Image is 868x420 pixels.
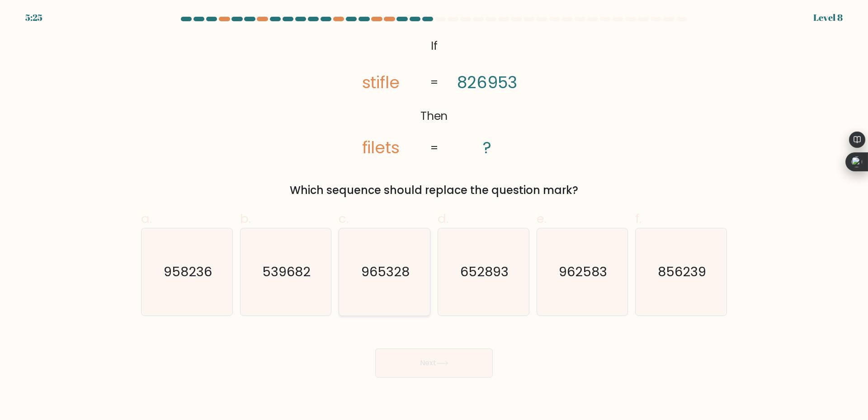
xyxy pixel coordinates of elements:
div: Level 8 [813,11,843,24]
tspan: ? [483,137,491,160]
text: 652893 [460,263,509,281]
tspan: filets [362,136,400,159]
span: a. [141,210,152,227]
text: 539682 [262,263,311,281]
span: b. [240,210,251,227]
text: 958236 [164,263,212,281]
text: 856239 [658,263,706,281]
tspan: If [431,38,438,54]
svg: @import url('[URL][DOMAIN_NAME]); [332,34,536,160]
span: d. [438,210,448,227]
span: c. [339,210,349,227]
div: 5:25 [25,11,42,24]
tspan: 826953 [457,71,517,94]
tspan: Then [420,108,448,124]
tspan: = [430,140,439,156]
text: 965328 [361,263,410,281]
tspan: stifle [362,71,400,94]
span: f. [635,210,642,227]
tspan: = [430,75,439,91]
text: 962583 [559,263,607,281]
button: Next [375,349,493,378]
div: Which sequence should replace the question mark? [146,182,722,198]
span: e. [537,210,547,227]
